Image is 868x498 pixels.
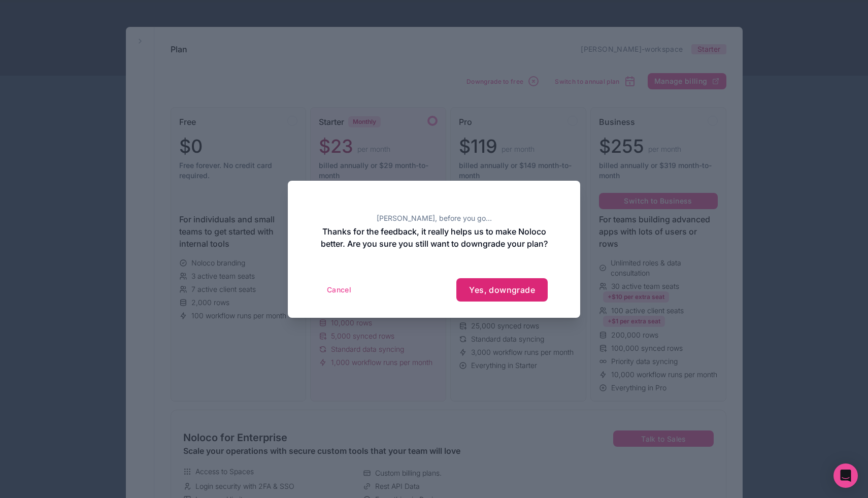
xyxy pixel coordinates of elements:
[320,282,358,298] button: Cancel
[456,278,548,302] button: Yes, downgrade
[469,285,535,295] span: Yes, downgrade
[320,225,548,250] h2: Thanks for the feedback, it really helps us to make Noloco better. Are you sure you still want to...
[833,463,858,488] div: Open Intercom Messenger
[320,213,548,223] h2: [PERSON_NAME], before you go...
